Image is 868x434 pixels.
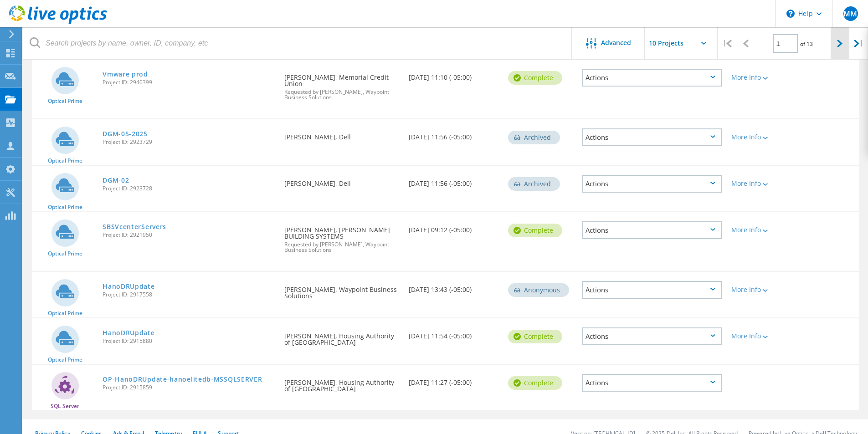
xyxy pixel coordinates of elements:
span: Optical Prime [48,204,82,210]
a: Vmware prod [103,71,148,77]
span: of 13 [800,40,813,48]
div: More Info [731,286,788,293]
span: Project ID: 2940399 [103,80,275,85]
span: Project ID: 2921950 [103,232,275,238]
div: Complete [508,224,562,237]
span: Project ID: 2915880 [103,338,275,344]
div: Actions [582,374,722,392]
a: SBSVcenterServers [103,224,166,230]
span: Optical Prime [48,311,82,316]
input: Search projects by name, owner, ID, company, etc [23,27,572,59]
a: HanoDRUpdate [103,330,154,336]
span: Optical Prime [48,98,82,104]
div: More Info [731,180,788,187]
div: Archived [508,177,560,191]
div: More Info [731,74,788,81]
div: [DATE] 11:10 (-05:00) [404,60,503,90]
div: [DATE] 11:54 (-05:00) [404,318,503,348]
div: Actions [582,128,722,146]
span: Advanced [601,40,631,46]
span: Project ID: 2917558 [103,292,275,297]
div: Actions [582,327,722,345]
span: Optical Prime [48,251,82,256]
span: Project ID: 2915859 [103,385,275,390]
div: [PERSON_NAME], Dell [280,119,404,149]
div: [PERSON_NAME], Memorial Credit Union [280,60,404,109]
span: MM [843,10,857,17]
div: | [849,27,868,60]
span: Project ID: 2923729 [103,139,275,145]
a: OP-HanoDRUpdate-hanoelitedb-MSSQLSERVER [103,376,262,383]
div: Actions [582,281,722,299]
div: Actions [582,175,722,193]
span: SQL Server [51,403,79,409]
span: Optical Prime [48,357,82,363]
div: Actions [582,69,722,87]
div: More Info [731,333,788,339]
div: Anonymous [508,283,569,297]
span: Project ID: 2923728 [103,186,275,191]
div: [PERSON_NAME], Housing Authority of [GEOGRAPHIC_DATA] [280,365,404,401]
a: HanoDRUpdate [103,283,154,290]
div: More Info [731,134,788,140]
div: Complete [508,330,562,343]
div: [DATE] 09:12 (-05:00) [404,212,503,242]
div: [PERSON_NAME], Housing Authority of [GEOGRAPHIC_DATA] [280,318,404,355]
div: Archived [508,131,560,144]
a: DGM-02 [103,177,129,184]
div: More Info [731,227,788,233]
div: [PERSON_NAME], [PERSON_NAME] BUILDING SYSTEMS [280,212,404,262]
span: Optical Prime [48,158,82,163]
span: Requested by [PERSON_NAME], Waypoint Business Solutions [284,89,399,100]
div: [DATE] 11:56 (-05:00) [404,119,503,149]
div: | [718,27,736,60]
div: [PERSON_NAME], Dell [280,166,404,196]
div: [DATE] 13:43 (-05:00) [404,272,503,302]
svg: \n [786,10,795,18]
a: Live Optics Dashboard [9,19,107,26]
div: Actions [582,221,722,239]
div: Complete [508,71,562,85]
span: Requested by [PERSON_NAME], Waypoint Business Solutions [284,242,399,253]
a: DGM-05-2025 [103,131,148,137]
div: [DATE] 11:27 (-05:00) [404,365,503,395]
div: [PERSON_NAME], Waypoint Business Solutions [280,272,404,308]
div: Complete [508,376,562,390]
div: [DATE] 11:56 (-05:00) [404,166,503,196]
